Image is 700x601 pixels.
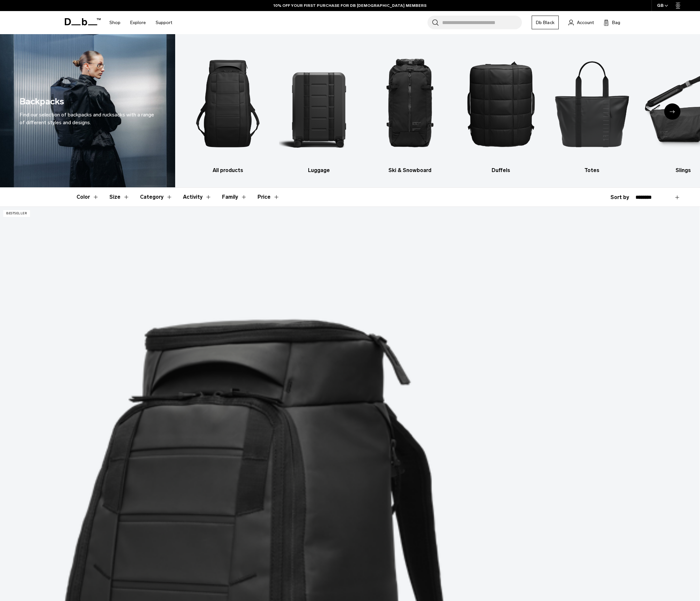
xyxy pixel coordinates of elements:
a: Db Luggage [279,44,359,174]
div: Next slide [664,103,680,120]
button: Toggle Filter [109,188,130,207]
img: Db [461,44,541,163]
button: Bag [604,19,620,26]
a: Db Duffels [461,44,541,174]
a: Account [568,19,594,26]
a: Explore [130,11,146,34]
button: Toggle Price [258,188,280,207]
li: 5 / 10 [552,44,632,174]
h3: All products [188,167,268,174]
img: Db [279,44,359,163]
li: 2 / 10 [279,44,359,174]
a: Db Totes [552,44,632,174]
a: Db Black [532,16,559,29]
li: 1 / 10 [188,44,268,174]
span: Find our selection of backpacks and rucksacks with a range of different styles and designs. [20,112,154,126]
li: 4 / 10 [461,44,541,174]
button: Toggle Filter [140,188,173,207]
h3: Luggage [279,167,359,174]
img: Db [552,44,632,163]
span: Account [577,19,594,26]
nav: Main Navigation [105,11,177,34]
button: Toggle Filter [77,188,99,207]
h3: Totes [552,167,632,174]
button: Toggle Filter [222,188,247,207]
a: Shop [109,11,120,34]
button: Toggle Filter [183,188,212,207]
h3: Duffels [461,167,541,174]
a: Support [156,11,172,34]
a: Db All products [188,44,268,174]
img: Db [188,44,268,163]
a: 10% OFF YOUR FIRST PURCHASE FOR DB [DEMOGRAPHIC_DATA] MEMBERS [273,3,427,8]
img: Db [370,44,450,163]
li: 3 / 10 [370,44,450,174]
h1: Backpacks [20,95,64,108]
h3: Ski & Snowboard [370,167,450,174]
a: Db Ski & Snowboard [370,44,450,174]
span: Bag [612,19,620,26]
p: Bestseller [3,210,30,217]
